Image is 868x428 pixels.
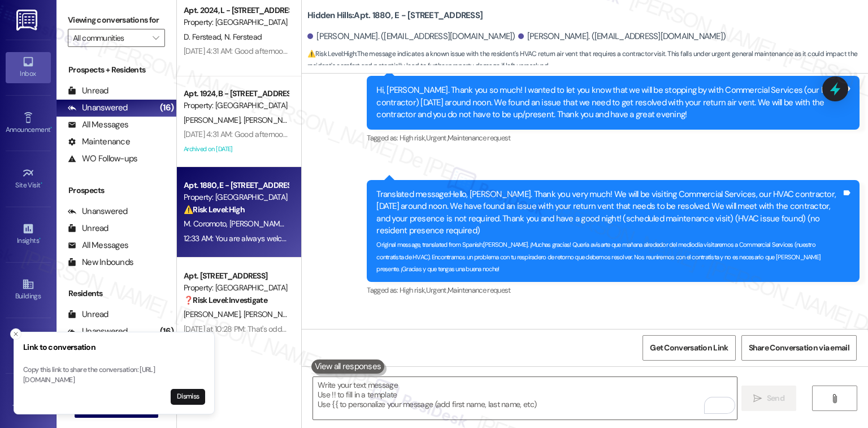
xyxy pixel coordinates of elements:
div: All Messages [68,119,128,131]
span: High risk , [400,133,426,143]
h3: Link to conversation [23,341,205,353]
div: (16) [157,323,176,340]
div: Translated message: Hello, [PERSON_NAME]. Thank you very much! We will be visiting Commercial Ser... [376,189,841,237]
a: Buildings [6,275,51,305]
span: [PERSON_NAME] [244,309,300,319]
b: Hidden Hills: Apt. 1880, E - [STREET_ADDRESS] [307,10,483,22]
div: Apt. 1880, E - [STREET_ADDRESS] [184,179,288,191]
div: Unread [68,222,108,234]
span: • [41,179,42,187]
div: Prospects [57,185,176,196]
span: Get Conversation Link [650,342,728,354]
strong: ❓ Risk Level: Investigate [184,295,267,305]
div: Property: [GEOGRAPHIC_DATA] [184,191,288,203]
span: [PERSON_NAME] [244,115,300,125]
span: Urgent , [426,285,448,295]
div: Unread [68,309,108,320]
div: Unanswered [68,102,128,114]
div: Property: [GEOGRAPHIC_DATA] [184,16,288,28]
span: : The message indicates a known issue with the resident's HVAC return air vent that requires a co... [307,48,868,72]
a: Inbox [6,52,51,83]
textarea: To enrich screen reader interactions, please activate Accessibility in Grammarly extension settings [313,377,736,420]
span: M. Coromoto [184,219,229,229]
span: Maintenance request [448,133,511,143]
div: Archived on [DATE] [183,142,289,156]
div: Property: [GEOGRAPHIC_DATA] [184,282,288,294]
div: New Inbounds [68,256,133,268]
strong: ⚠️ Risk Level: High [307,49,356,58]
div: Property: [GEOGRAPHIC_DATA] [184,100,288,112]
div: Prospects + Residents [57,64,176,76]
div: Apt. [STREET_ADDRESS] [184,270,288,282]
div: Unanswered [68,206,128,217]
button: Get Conversation Link [643,335,735,361]
i:  [753,394,762,403]
label: Viewing conversations for [68,11,165,29]
strong: ⚠️ Risk Level: High [184,204,245,215]
div: WO Follow-ups [68,153,137,165]
p: Copy this link to share the conversation: [URL][DOMAIN_NAME] [23,365,205,385]
span: [PERSON_NAME] [184,309,244,319]
span: [PERSON_NAME] [184,115,244,125]
div: Hi, [PERSON_NAME]. Thank you so much! I wanted to let you know that we will be stopping by with C... [376,84,841,121]
button: Dismiss [171,389,205,405]
span: N. Ferstead [224,32,262,42]
a: Insights • [6,219,51,250]
sub: Original message, translated from Spanish : [PERSON_NAME]. ¡Muchas gracias! Quería avisarte que m... [376,241,821,273]
button: Share Conversation via email [741,335,857,361]
div: Unread [68,85,108,97]
a: Templates • [6,386,51,417]
i:  [830,394,839,403]
span: D. Ferstead [184,32,224,42]
div: Residents [57,288,176,299]
div: Tagged as: [367,130,860,146]
a: Leads [6,331,51,361]
span: Maintenance request [448,285,511,295]
div: [PERSON_NAME]. ([EMAIL_ADDRESS][DOMAIN_NAME]) [518,31,726,42]
span: • [39,235,41,243]
div: Tagged as: [367,282,860,298]
div: Apt. 1924, B - [STREET_ADDRESS] [184,88,288,100]
a: Site Visit • [6,164,51,194]
div: [PERSON_NAME]. ([EMAIL_ADDRESS][DOMAIN_NAME]) [307,31,515,42]
button: Close toast [10,328,21,340]
i:  [153,33,159,42]
span: • [50,124,52,132]
span: Send [767,392,784,404]
input: All communities [73,29,147,47]
img: ResiDesk Logo [16,10,40,31]
span: Share Conversation via email [749,342,849,354]
div: All Messages [68,239,128,251]
div: 12:33 AM: You are always welcome. [184,233,298,243]
div: (16) [157,99,176,117]
div: [DATE] at 10:28 PM: That's odd ok thank you be there soon [184,324,373,334]
div: Maintenance [68,136,130,148]
span: [PERSON_NAME] [PERSON_NAME] [229,219,344,229]
span: High risk , [400,285,426,295]
button: Send [741,386,796,411]
div: Apt. 2024, L - [STREET_ADDRESS] [184,5,288,16]
span: Urgent , [426,133,448,143]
